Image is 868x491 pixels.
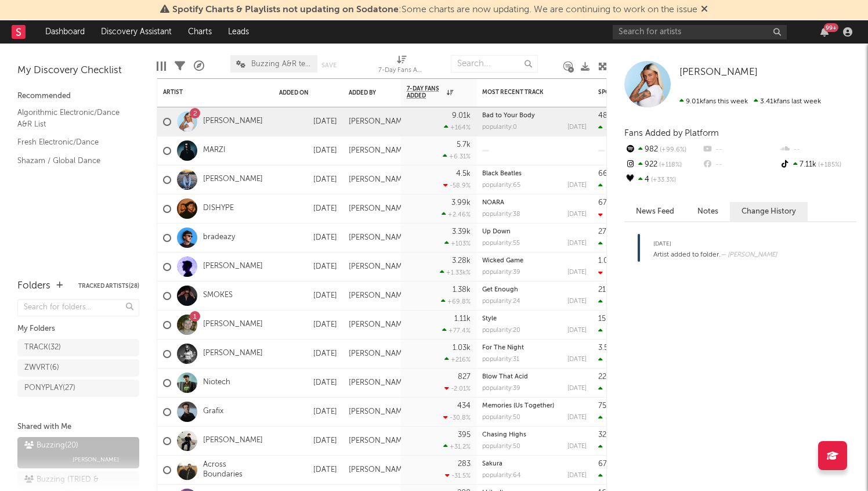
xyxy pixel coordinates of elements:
[452,257,471,265] div: 3.28k
[457,141,471,149] div: 5.7k
[482,356,519,363] div: popularity: 31
[251,60,312,68] span: Buzzing A&R team
[624,202,686,221] button: News Feed
[598,431,615,439] div: 329k
[443,153,471,160] div: +6.31 %
[279,173,337,187] div: [DATE]
[24,381,75,395] div: PONYPLAY ( 27 )
[567,443,587,450] div: [DATE]
[598,199,616,207] div: 674k
[598,414,623,422] div: 6.56k
[456,170,471,178] div: 4.5k
[451,55,538,73] input: Search...
[482,298,520,305] div: popularity: 24
[451,199,471,207] div: 3.99k
[701,142,779,157] div: --
[482,287,587,293] div: Get Enough
[17,154,128,167] a: Shazam / Global Dance
[567,298,587,305] div: [DATE]
[17,64,139,78] div: My Discovery Checklist
[17,437,139,468] a: Buzzing(20)[PERSON_NAME]
[624,172,701,187] div: 4
[279,202,337,216] div: [DATE]
[279,89,320,96] div: Added On
[598,373,615,381] div: 220k
[721,252,777,258] span: — [PERSON_NAME]
[457,402,471,410] div: 434
[17,339,139,356] a: TRACK(32)
[172,5,697,15] span: : Some charts are now updating. We are continuing to work on the issue
[482,414,520,421] div: popularity: 50
[349,465,408,475] div: [PERSON_NAME]
[482,461,587,467] div: Sakura
[598,170,616,178] div: 660k
[442,211,471,218] div: +2.46 %
[24,361,59,375] div: ZWVRT ( 6 )
[279,231,337,245] div: [DATE]
[482,113,535,119] a: Bad to Your Body
[598,228,614,236] div: 275k
[440,269,471,276] div: +1.33k %
[453,286,471,294] div: 1.38k
[444,124,471,131] div: +164 %
[279,376,337,390] div: [DATE]
[567,182,587,189] div: [DATE]
[482,171,522,177] a: Black Beatles
[598,124,621,132] div: 1.27k
[679,98,748,105] span: 9.01k fans this week
[279,405,337,419] div: [DATE]
[482,316,587,322] div: Style
[17,322,139,336] div: My Folders
[598,298,622,306] div: 2.26k
[444,385,471,392] div: -2.01 %
[349,89,378,96] div: Added By
[779,142,856,157] div: --
[598,112,616,120] div: 484k
[482,240,520,247] div: popularity: 55
[482,124,517,131] div: popularity: 0
[452,112,471,120] div: 9.01k
[482,327,520,334] div: popularity: 20
[203,146,226,156] a: MARZI
[482,472,521,479] div: popularity: 64
[378,64,425,78] div: 7-Day Fans Added (7-Day Fans Added)
[454,315,471,323] div: 1.11k
[598,182,620,190] div: 210k
[598,402,614,410] div: 752k
[279,289,337,303] div: [DATE]
[730,202,808,221] button: Change History
[613,25,787,39] input: Search for artists
[172,5,399,15] span: Spotify Charts & Playlists not updating on Sodatone
[598,472,623,480] div: 99.7k
[378,49,425,83] div: 7-Day Fans Added (7-Day Fans Added)
[444,240,471,247] div: +103 %
[279,434,337,448] div: [DATE]
[598,315,616,323] div: 15.8k
[203,378,230,388] a: Niotech
[17,279,50,293] div: Folders
[482,229,587,235] div: Up Down
[657,162,682,168] span: +118 %
[17,106,128,130] a: Algorithmic Electronic/Dance A&R List
[279,115,337,129] div: [DATE]
[598,443,623,451] div: 59.6k
[349,117,408,127] div: [PERSON_NAME]
[442,327,471,334] div: +77.4 %
[567,472,587,479] div: [DATE]
[679,67,758,77] span: [PERSON_NAME]
[321,62,337,68] button: Save
[482,200,587,206] div: NOARA
[279,260,337,274] div: [DATE]
[157,49,166,83] div: Edit Columns
[203,262,263,272] a: [PERSON_NAME]
[441,298,471,305] div: +69.8 %
[598,356,622,364] div: 2.36k
[482,113,587,119] div: Bad to Your Body
[220,20,257,44] a: Leads
[24,341,61,355] div: TRACK ( 32 )
[17,420,139,434] div: Shared with Me
[444,356,471,363] div: +216 %
[203,320,263,330] a: [PERSON_NAME]
[445,472,471,479] div: -31.5 %
[203,436,263,446] a: [PERSON_NAME]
